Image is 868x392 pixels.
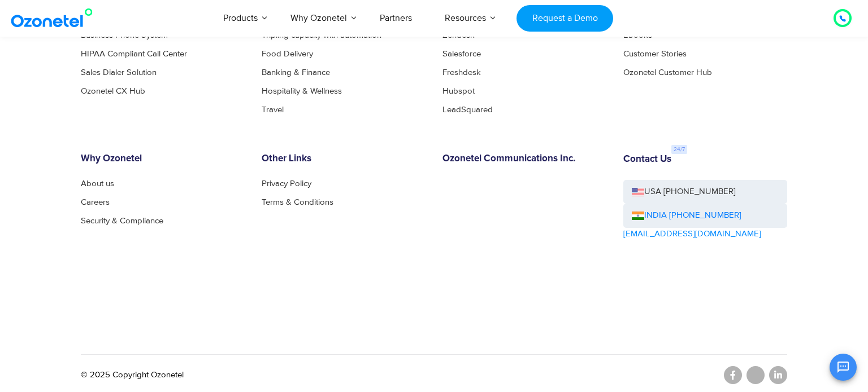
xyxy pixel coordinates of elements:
[262,50,313,58] a: Food Delivery
[81,68,157,77] a: Sales Dialer Solution
[442,50,481,58] a: Salesforce
[262,105,284,114] a: Travel
[262,153,426,165] h6: Other Links
[262,87,342,95] a: Hospitality & Wellness
[81,217,163,225] a: Security & Compliance
[442,87,475,95] a: Hubspot
[623,228,761,241] a: [EMAIL_ADDRESS][DOMAIN_NAME]
[262,198,333,206] a: Terms & Conditions
[442,153,606,165] h6: Ozonetel Communications Inc.
[632,188,644,196] img: us-flag.png
[262,31,381,39] a: Tripling capacity with automation
[442,105,493,114] a: LeadSquared
[830,354,857,381] button: Open chat
[517,5,613,32] a: Request a Demo
[81,179,114,188] a: About us
[262,68,330,77] a: Banking & Finance
[623,31,652,39] a: Ebooks
[81,153,245,165] h6: Why Ozonetel
[81,31,168,39] a: Business Phone System
[623,68,712,77] a: Ozonetel Customer Hub
[81,369,184,382] p: © 2025 Copyright Ozonetel
[81,87,145,95] a: Ozonetel CX Hub
[262,179,311,188] a: Privacy Policy
[81,50,187,58] a: HIPAA Compliant Call Center
[442,31,475,39] a: Zendesk
[442,68,481,77] a: Freshdesk
[623,180,787,204] a: USA [PHONE_NUMBER]
[632,209,741,222] a: INDIA [PHONE_NUMBER]
[632,212,644,220] img: ind-flag.png
[623,154,671,165] h6: Contact Us
[623,50,687,58] a: Customer Stories
[81,198,110,206] a: Careers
